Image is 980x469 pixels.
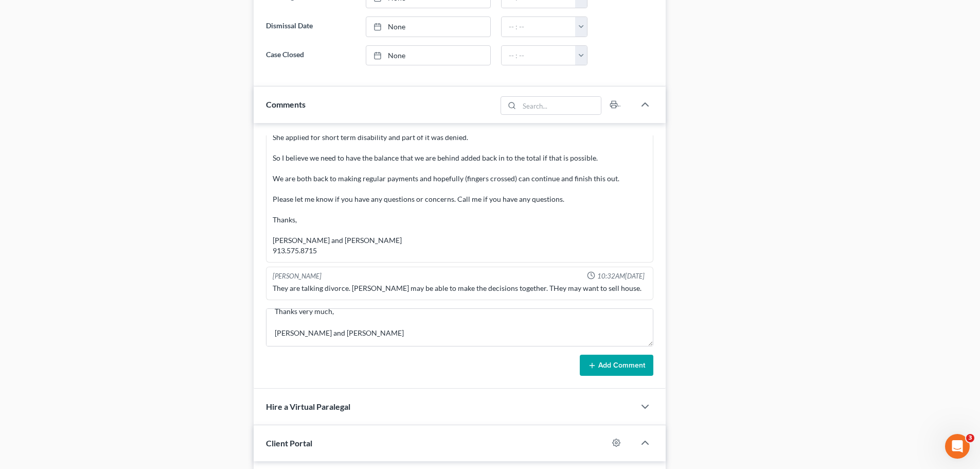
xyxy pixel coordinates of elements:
a: None [366,17,490,37]
span: Hire a Virtual Paralegal [266,402,350,411]
label: Case Closed [261,45,360,66]
input: -- : -- [502,17,576,37]
iframe: Intercom live chat [945,434,970,459]
label: Dismissal Date [261,16,360,37]
span: 3 [966,434,974,442]
div: They are talking divorce. [PERSON_NAME] may be able to make the decisions together. THey may want... [273,283,647,293]
span: Client Portal [266,438,312,448]
a: None [366,46,490,65]
div: [PERSON_NAME] [273,271,322,281]
button: Add Comment [580,355,653,376]
input: Search... [520,97,601,114]
span: 10:32AM[DATE] [597,271,645,281]
input: -- : -- [502,46,576,65]
span: Comments [266,99,306,109]
div: new checks in folder. Good morning [PERSON_NAME] and [PERSON_NAME], Just wanted to give you an up... [273,60,647,256]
